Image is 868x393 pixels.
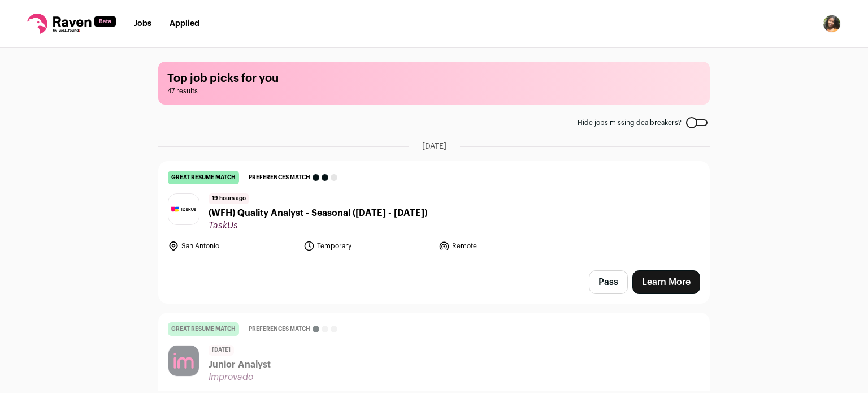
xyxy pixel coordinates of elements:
[168,346,199,376] img: 3d4f31fa7bdd5db5f285d3e41c8cf6842e5a90499664771cd1e23ec390efef80.jpg
[134,20,151,28] a: Jobs
[578,118,682,127] span: Hide jobs missing dealbreakers?
[303,240,432,252] li: Temporary
[249,172,310,183] span: Preferences match
[170,20,199,28] a: Applied
[159,162,709,261] a: great resume match Preferences match 19 hours ago (WFH) Quality Analyst - Seasonal ([DATE] - [DAT...
[168,240,297,252] li: San Antonio
[167,71,701,87] h1: Top job picks for you
[168,194,199,224] img: 9b833a95d0022e36de7bd6e72ae7296dfb5af64d9bef0efe18f983788b043968.jpg
[589,270,628,294] button: Pass
[209,193,249,204] span: 19 hours ago
[209,220,427,231] span: TaskUs
[209,372,271,383] span: Improvado
[439,240,567,252] li: Remote
[168,171,239,184] div: great resume match
[632,270,700,294] a: Learn More
[168,322,239,336] div: great resume match
[167,87,701,96] span: 47 results
[422,141,446,152] span: [DATE]
[209,358,271,372] span: Junior Analyst
[823,15,841,33] button: Open dropdown
[209,345,234,356] span: [DATE]
[209,206,427,220] span: (WFH) Quality Analyst - Seasonal ([DATE] - [DATE])
[249,323,310,335] span: Preferences match
[823,15,841,33] img: 17173030-medium_jpg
